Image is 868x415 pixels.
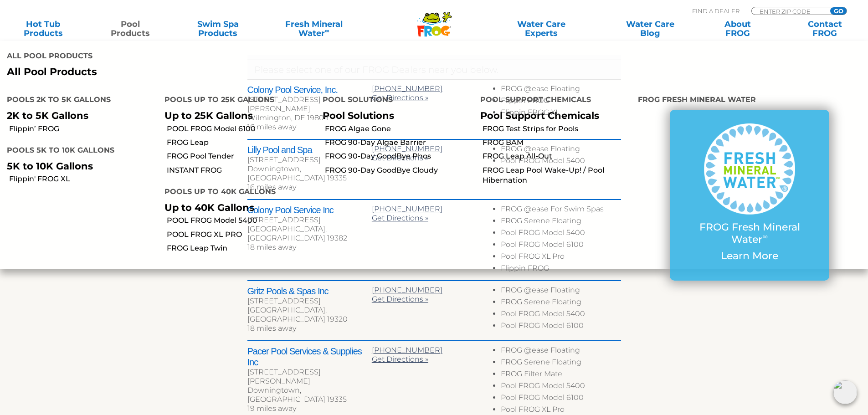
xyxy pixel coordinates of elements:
p: 2K to 5K Gallons [7,110,151,121]
span: 18 miles away [247,243,296,251]
span: 16 miles away [247,183,296,191]
h2: Colony Pool Service, Inc. [247,84,372,95]
img: openIcon [833,380,857,404]
li: FROG @ease Floating [501,346,621,358]
p: Up to 25K Gallons [164,110,308,121]
li: Flippin FROG [501,96,621,108]
div: Wilmington, DE 19809 [247,113,372,123]
span: 19 miles away [247,404,296,413]
h2: Colony Pool Service Inc [247,205,372,215]
a: Water CareExperts [486,20,596,38]
a: POOL FROG Model 6100 [167,124,315,134]
li: FROG @ease For Swim Spas [501,205,621,216]
a: Get Directions » [372,355,428,364]
div: [STREET_ADDRESS] [247,155,372,164]
h4: Pools 5K to 10K Gallons [7,142,151,160]
a: POOL FROG XL PRO [167,230,315,240]
a: Fresh MineralWater∞ [271,20,356,38]
a: Flippin' FROG XL [9,174,158,184]
a: All Pool Products [7,66,427,78]
p: Learn More [688,250,811,262]
span: 16 miles away [247,123,296,131]
a: Get Directions » [372,93,428,102]
a: FROG Leap [167,138,315,148]
li: FROG Serene Floating [501,358,621,369]
li: Pool FROG Model 6100 [501,240,621,252]
div: [STREET_ADDRESS][PERSON_NAME] [247,368,372,386]
p: 5K to 10K Gallons [7,160,151,172]
input: Zip Code Form [759,7,820,15]
li: Flippin FROG XL [501,108,621,120]
sup: ∞ [325,27,329,34]
a: FROG Leap Twin [167,243,315,253]
div: [STREET_ADDRESS] [247,215,372,225]
input: GO [830,7,847,15]
h2: Gritz Pools & Spas Inc [247,286,372,297]
a: Get Directions » [372,295,428,303]
a: ContactFROG [791,20,859,38]
div: [STREET_ADDRESS][PERSON_NAME] [247,95,372,113]
div: [GEOGRAPHIC_DATA], [GEOGRAPHIC_DATA] 19382 [247,225,372,243]
a: Hot TubProducts [9,20,77,38]
h4: Pools up to 25K Gallons [164,92,308,110]
a: [PHONE_NUMBER] [372,205,442,213]
h4: All Pool Products [7,48,427,66]
h4: FROG Fresh Mineral Water [638,92,861,110]
a: Swim SpaProducts [184,20,252,38]
li: Pool FROG Model 6100 [501,321,621,333]
li: FROG Serene Floating [501,297,621,309]
a: Get Directions » [372,214,428,222]
li: Pool FROG Model 5400 [501,228,621,240]
p: Find A Dealer [692,7,740,15]
a: FROG Fresh Mineral Water∞ Learn More [688,123,811,266]
li: Pool FROG Model 5400 [501,381,621,393]
li: Pool FROG Model 5400 [501,156,621,168]
p: FROG Fresh Mineral Water [688,221,811,246]
a: PoolProducts [97,20,164,38]
a: [PHONE_NUMBER] [372,346,442,354]
li: FROG @ease Floating [501,144,621,156]
p: Up to 40K Gallons [164,202,308,213]
li: FROG Filter Mate [501,369,621,381]
a: [PHONE_NUMBER] [372,286,442,294]
a: [PHONE_NUMBER] [372,144,442,153]
h2: Lilly Pool and Spa [247,144,372,155]
li: Flippin FROG [501,264,621,276]
li: Pool FROG XL Pro [501,252,621,264]
span: 18 miles away [247,324,296,333]
li: FROG Serene Floating [501,216,621,228]
a: Get Directions » [372,154,428,162]
div: [GEOGRAPHIC_DATA], [GEOGRAPHIC_DATA] 19320 [247,306,372,324]
h4: Pools up to 40K Gallons [164,184,308,202]
div: Downingtown, [GEOGRAPHIC_DATA] 19335 [247,386,372,404]
div: [STREET_ADDRESS] [247,297,372,306]
li: FROG @ease Floating [501,84,621,96]
sup: ∞ [762,232,768,241]
a: [PHONE_NUMBER] [372,84,442,93]
a: POOL FROG Model 5400 [167,215,315,225]
div: Downingtown, [GEOGRAPHIC_DATA] 19335 [247,164,372,183]
a: FROG Pool Tender [167,151,315,161]
a: AboutFROG [704,20,771,38]
li: FROG @ease Floating [501,286,621,297]
a: INSTANT FROG [167,165,315,175]
a: Water CareBlog [616,20,684,38]
a: Flippin’ FROG [9,124,158,134]
li: Pool FROG Model 5400 [501,309,621,321]
h2: Pacer Pool Services & Supplies Inc [247,346,372,368]
li: Pool FROG Model 6100 [501,393,621,405]
h4: Pools 2K to 5K Gallons [7,92,151,110]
